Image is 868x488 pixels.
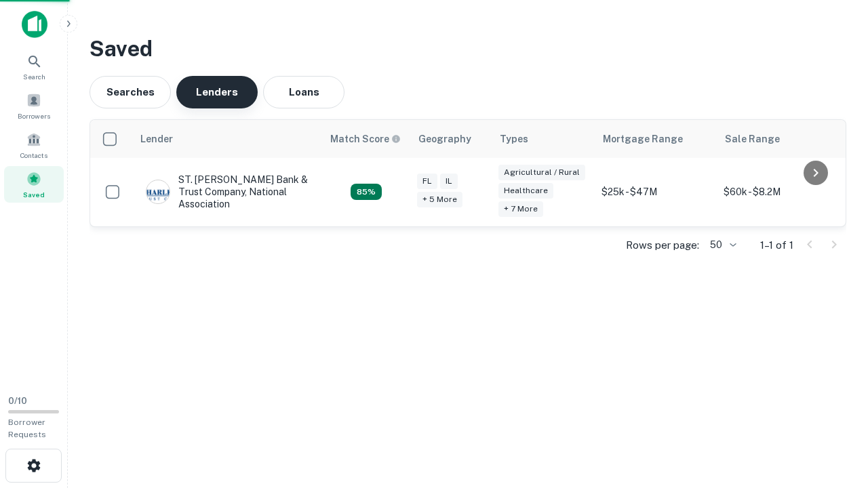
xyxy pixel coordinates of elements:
button: Loans [263,76,344,108]
a: Search [4,48,64,85]
div: FL [417,174,437,189]
div: Geography [418,131,471,147]
a: Saved [4,166,64,203]
div: 50 [705,235,738,255]
div: Capitalize uses an advanced AI algorithm to match your search with the best lender. The match sco... [351,184,382,200]
th: Types [492,120,595,158]
button: Lenders [176,76,258,108]
iframe: Chat Widget [800,380,868,445]
td: $25k - $47M [595,158,717,226]
div: + 5 more [417,192,462,207]
div: Capitalize uses an advanced AI algorithm to match your search with the best lender. The match sco... [330,131,401,146]
div: + 7 more [498,201,543,217]
th: Mortgage Range [595,120,717,158]
div: ST. [PERSON_NAME] Bank & Trust Company, National Association [146,174,309,211]
span: Borrowers [18,110,50,121]
div: Types [500,131,528,147]
th: Lender [132,120,322,158]
p: 1–1 of 1 [760,237,793,253]
a: Borrowers [4,87,64,124]
th: Geography [410,120,492,158]
h3: Saved [90,33,846,65]
div: Sale Range [725,131,780,147]
div: IL [440,174,458,189]
h6: Match Score [330,131,398,146]
div: Mortgage Range [603,131,683,147]
div: Healthcare [498,183,553,199]
button: Searches [90,76,171,108]
img: picture [146,180,170,203]
a: Contacts [4,127,64,163]
span: 0 / 10 [8,396,27,406]
td: $60k - $8.2M [717,158,839,226]
th: Sale Range [717,120,839,158]
img: capitalize-icon.png [22,11,47,38]
span: Search [23,71,45,82]
th: Capitalize uses an advanced AI algorithm to match your search with the best lender. The match sco... [322,120,410,158]
p: Rows per page: [626,237,699,253]
span: Borrower Requests [8,418,46,439]
div: Agricultural / Rural [498,165,585,180]
div: Lender [140,131,173,147]
span: Saved [23,189,45,200]
span: Contacts [20,150,47,161]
